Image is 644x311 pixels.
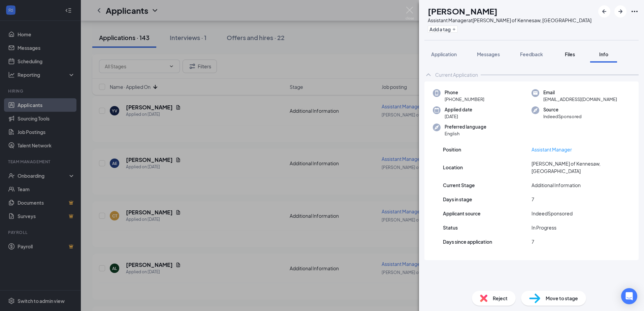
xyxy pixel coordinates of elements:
[598,5,610,18] button: ArrowLeftNew
[546,295,578,302] span: Move to stage
[543,106,582,113] span: Source
[631,7,639,15] svg: Ellipses
[600,7,608,15] svg: ArrowLeftNew
[532,160,620,175] span: [PERSON_NAME] of Kennesaw, [GEOGRAPHIC_DATA]
[493,295,508,302] span: Reject
[599,51,608,57] span: Info
[532,238,534,245] span: 7
[428,17,591,24] div: Assistant Manager at [PERSON_NAME] of Kennesaw, [GEOGRAPHIC_DATA]
[445,89,484,96] span: Phone
[616,7,624,15] svg: ArrowRight
[445,130,486,137] span: English
[614,5,626,18] button: ArrowRight
[532,181,581,189] span: Additional Information
[428,26,458,33] button: PlusAdd a tag
[543,113,582,120] span: IndeedSponsored
[445,96,484,103] span: [PHONE_NUMBER]
[443,181,475,189] span: Current Stage
[443,146,461,153] span: Position
[532,196,534,203] span: 7
[445,124,486,130] span: Preferred language
[543,89,617,96] span: Email
[543,96,617,103] span: [EMAIL_ADDRESS][DOMAIN_NAME]
[477,51,500,57] span: Messages
[445,113,472,120] span: [DATE]
[445,106,472,113] span: Applied date
[443,238,492,245] span: Days since application
[424,71,432,79] svg: ChevronUp
[443,224,458,231] span: Status
[435,71,478,78] div: Current Application
[452,27,456,31] svg: Plus
[431,51,457,57] span: Application
[532,146,572,152] a: Assistant Manager
[443,164,463,171] span: Location
[428,5,497,17] h1: [PERSON_NAME]
[565,51,575,57] span: Files
[520,51,543,57] span: Feedback
[443,196,472,203] span: Days in stage
[532,224,556,231] span: In Progress
[443,210,481,217] span: Applicant source
[532,210,573,217] span: IndeedSponsored
[621,288,637,304] div: Open Intercom Messenger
